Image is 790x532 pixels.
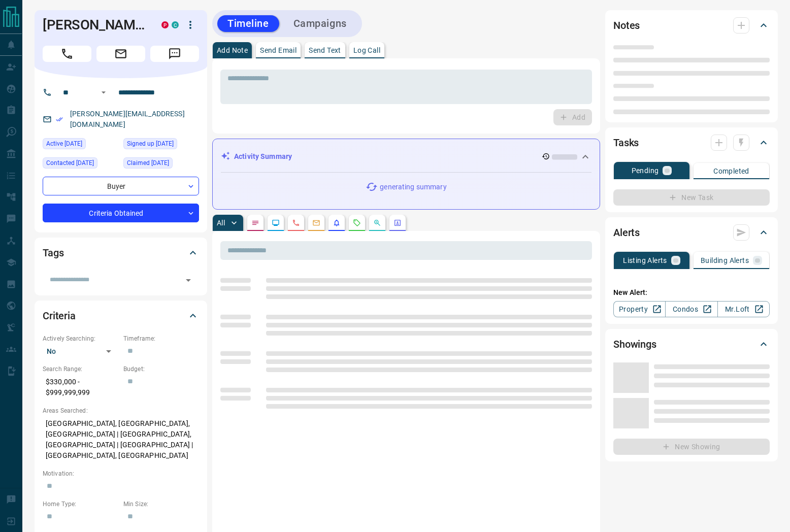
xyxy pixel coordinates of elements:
[43,415,199,464] p: [GEOGRAPHIC_DATA], [GEOGRAPHIC_DATA], [GEOGRAPHIC_DATA] | [GEOGRAPHIC_DATA], [GEOGRAPHIC_DATA] | ...
[309,47,341,54] p: Send Text
[123,157,199,172] div: Thu Jan 27 2022
[43,406,199,415] p: Areas Searched:
[613,130,770,155] div: Tasks
[127,158,169,168] span: Claimed [DATE]
[46,158,94,168] span: Contacted [DATE]
[43,241,199,265] div: Tags
[56,116,63,123] svg: Email Verified
[43,46,91,62] span: Call
[234,151,292,162] p: Activity Summary
[292,219,300,227] svg: Calls
[283,15,357,32] button: Campaigns
[353,219,361,227] svg: Requests
[127,139,174,149] span: Signed up [DATE]
[393,219,402,227] svg: Agent Actions
[217,47,248,54] p: Add Note
[172,21,179,28] div: condos.ca
[717,301,770,317] a: Mr.Loft
[96,46,145,62] span: Email
[43,364,118,374] p: Search Range:
[43,138,118,152] div: Sun Sep 07 2025
[260,47,297,54] p: Send Email
[123,364,199,374] p: Budget:
[623,257,667,264] p: Listing Alerts
[613,135,639,151] h2: Tasks
[312,219,320,227] svg: Emails
[701,257,749,264] p: Building Alerts
[373,219,381,227] svg: Opportunities
[632,167,659,174] p: Pending
[613,287,770,298] p: New Alert:
[43,157,118,172] div: Sun Dec 01 2024
[123,500,199,509] p: Min Size:
[43,304,199,328] div: Criteria
[43,469,199,478] p: Motivation:
[613,13,770,38] div: Notes
[380,182,446,192] p: generating summary
[613,17,640,34] h2: Notes
[123,334,199,343] p: Timeframe:
[46,139,82,149] span: Active [DATE]
[713,168,749,175] p: Completed
[665,301,717,317] a: Condos
[70,110,185,128] a: [PERSON_NAME][EMAIL_ADDRESS][DOMAIN_NAME]
[161,21,169,28] div: property.ca
[251,219,259,227] svg: Notes
[181,273,195,287] button: Open
[221,147,591,166] div: Activity Summary
[333,219,341,227] svg: Listing Alerts
[43,245,63,261] h2: Tags
[43,500,118,509] p: Home Type:
[217,219,225,226] p: All
[43,334,118,343] p: Actively Searching:
[217,15,279,32] button: Timeline
[150,46,199,62] span: Message
[613,224,640,241] h2: Alerts
[353,47,380,54] p: Log Call
[97,86,110,98] button: Open
[43,308,76,324] h2: Criteria
[613,301,666,317] a: Property
[272,219,280,227] svg: Lead Browsing Activity
[43,343,118,359] div: No
[43,374,118,401] p: $330,000 - $999,999,999
[613,332,770,356] div: Showings
[43,204,199,222] div: Criteria Obtained
[43,17,146,33] h1: [PERSON_NAME]
[123,138,199,152] div: Fri Dec 07 2018
[43,177,199,195] div: Buyer
[613,220,770,245] div: Alerts
[613,336,656,352] h2: Showings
